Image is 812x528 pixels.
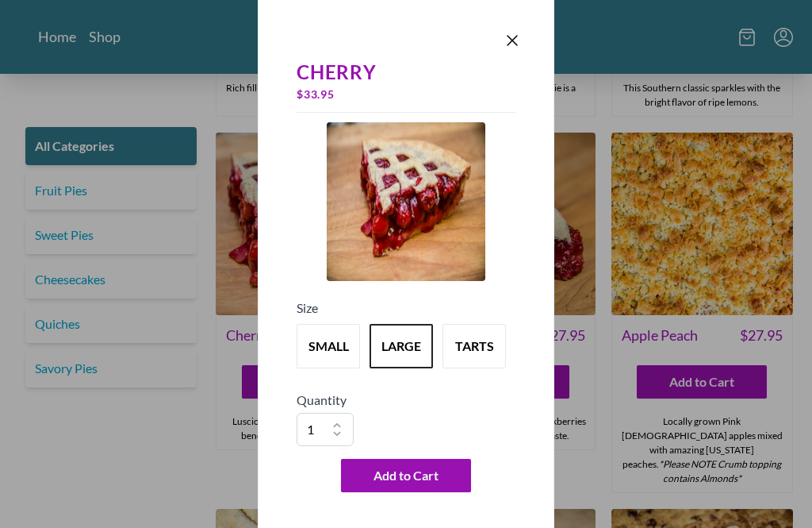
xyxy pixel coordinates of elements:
[297,391,515,410] h5: Quantity
[503,31,522,50] button: Close panel
[327,122,485,281] img: Product Image
[341,459,471,492] button: Add to Cart
[297,83,515,106] div: $ 33.95
[370,324,433,368] button: Variant Swatch
[297,299,515,318] h5: Size
[327,122,485,286] a: Product Image
[297,61,515,83] div: Cherry
[297,324,360,368] button: Variant Swatch
[373,466,439,485] span: Add to Cart
[442,324,506,368] button: Variant Swatch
